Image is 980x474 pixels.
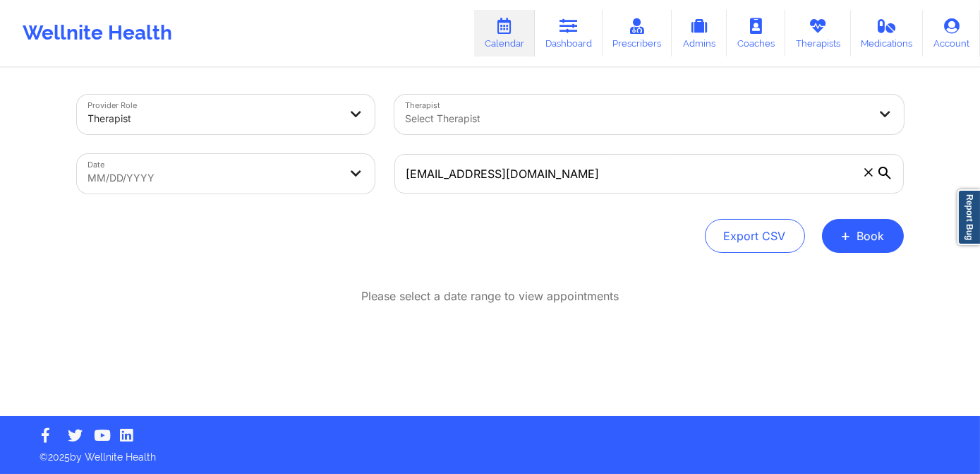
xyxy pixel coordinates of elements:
[822,219,904,253] button: +Book
[474,10,535,57] a: Calendar
[841,232,852,239] span: +
[361,288,619,304] p: Please select a date range to view appointments
[785,10,851,57] a: Therapists
[672,10,727,57] a: Admins
[394,154,904,194] input: Search by patient email
[88,103,339,134] div: Therapist
[727,10,785,57] a: Coaches
[30,440,950,464] p: © 2025 by Wellnite Health
[957,189,980,245] a: Report Bug
[535,10,603,57] a: Dashboard
[923,10,980,57] a: Account
[851,10,924,57] a: Medications
[603,10,672,57] a: Prescribers
[705,219,805,253] button: Export CSV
